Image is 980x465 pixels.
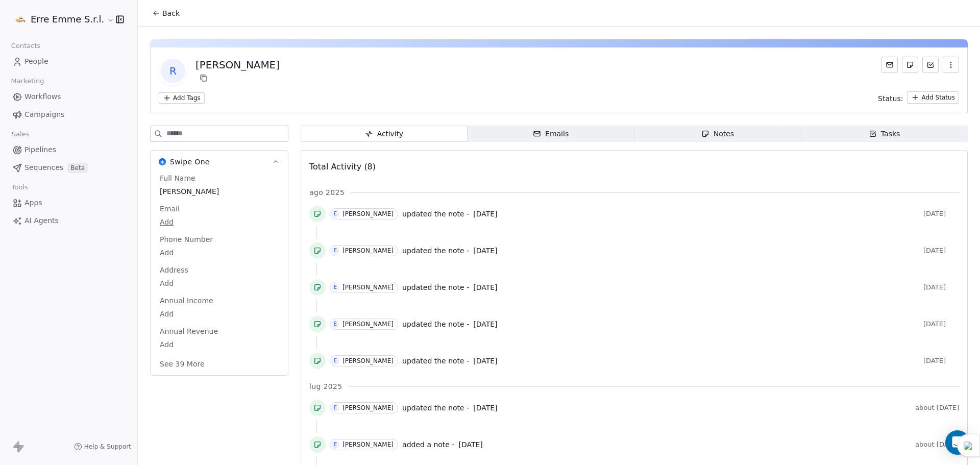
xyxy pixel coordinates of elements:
[342,357,394,364] div: [PERSON_NAME]
[158,296,215,306] span: Annual Income
[8,194,129,211] a: Apps
[7,127,34,142] span: Sales
[160,339,279,350] span: Add
[146,4,186,22] button: Back
[160,278,279,288] span: Add
[945,430,970,455] div: Open Intercom Messenger
[159,92,205,104] button: Add Tags
[158,204,182,214] span: Email
[158,173,198,183] span: Full Name
[402,403,469,413] span: updated the note -
[907,91,959,104] button: Add Status
[160,309,279,319] span: Add
[334,247,337,255] div: E
[342,321,394,328] div: [PERSON_NAME]
[923,283,959,291] span: [DATE]
[24,91,61,102] span: Workflows
[473,357,497,365] span: [DATE]
[154,355,211,373] button: See 39 More
[915,404,959,412] span: about [DATE]
[334,320,337,328] div: E
[24,215,59,226] span: AI Agents
[334,440,337,449] div: E
[923,320,959,328] span: [DATE]
[473,318,497,330] a: [DATE]
[402,246,469,256] span: updated the note -
[7,38,45,54] span: Contacts
[473,320,497,328] span: [DATE]
[8,106,129,123] a: Campaigns
[473,404,497,412] span: [DATE]
[160,248,279,258] span: Add
[402,356,469,366] span: updated the note -
[923,247,959,255] span: [DATE]
[24,198,42,208] span: Apps
[195,58,280,72] div: [PERSON_NAME]
[869,129,900,139] div: Tasks
[161,59,185,83] span: R
[473,210,497,218] span: [DATE]
[342,441,394,448] div: [PERSON_NAME]
[8,141,129,158] a: Pipelines
[342,284,394,291] div: [PERSON_NAME]
[158,326,220,336] span: Annual Revenue
[402,439,454,450] span: added a note -
[402,282,469,292] span: updated the note -
[7,74,48,89] span: Marketing
[473,402,497,414] a: [DATE]
[8,53,129,70] a: People
[158,265,190,275] span: Address
[24,109,64,120] span: Campaigns
[8,88,129,105] a: Workflows
[74,443,131,451] a: Help & Support
[342,247,394,254] div: [PERSON_NAME]
[342,210,394,217] div: [PERSON_NAME]
[334,283,337,291] div: E
[915,440,959,449] span: about [DATE]
[533,129,569,139] div: Emails
[878,93,903,104] span: Status:
[151,151,288,173] button: Swipe OneSwipe One
[923,357,959,365] span: [DATE]
[8,159,129,176] a: SequencesBeta
[24,144,56,155] span: Pipelines
[14,13,27,26] img: Logo%20Erre%20Emme%20PP%20trasparente.png
[473,247,497,255] span: [DATE]
[923,210,959,218] span: [DATE]
[473,283,497,291] span: [DATE]
[158,234,215,244] span: Phone Number
[473,244,497,257] a: [DATE]
[24,56,48,67] span: People
[84,443,131,451] span: Help & Support
[334,357,337,365] div: E
[160,217,279,227] span: Add
[162,8,180,18] span: Back
[458,440,482,449] span: [DATE]
[473,355,497,367] a: [DATE]
[170,157,210,167] span: Swipe One
[309,381,342,391] span: lug 2025
[701,129,734,139] div: Notes
[334,210,337,218] div: E
[8,212,129,229] a: AI Agents
[7,180,32,195] span: Tools
[160,186,279,197] span: [PERSON_NAME]
[402,209,469,219] span: updated the note -
[334,404,337,412] div: E
[159,158,166,165] img: Swipe One
[151,173,288,375] div: Swipe OneSwipe One
[458,438,482,451] a: [DATE]
[309,162,376,172] span: Total Activity (8)
[31,13,104,26] span: Erre Emme S.r.l.
[24,162,63,173] span: Sequences
[473,208,497,220] a: [DATE]
[402,319,469,329] span: updated the note -
[12,11,109,28] button: Erre Emme S.r.l.
[342,404,394,411] div: [PERSON_NAME]
[309,187,345,198] span: ago 2025
[67,163,88,173] span: Beta
[473,281,497,293] a: [DATE]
